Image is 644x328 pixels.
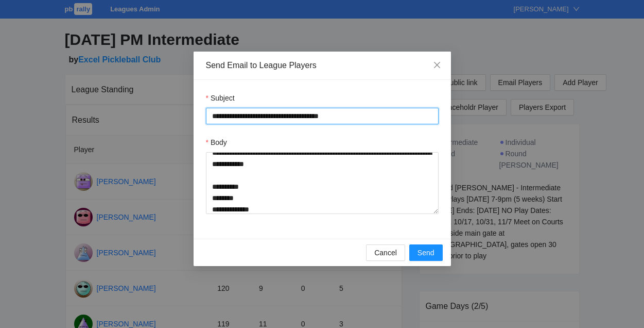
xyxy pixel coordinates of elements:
textarea: Body [206,152,439,214]
span: close [433,61,441,69]
button: Send [409,244,443,261]
span: Cancel [374,247,397,258]
span: Send [417,247,434,258]
input: Subject [206,108,439,124]
button: Close [423,52,451,79]
button: Cancel [366,244,405,261]
div: Send Email to League Players [206,60,439,71]
label: Body [206,137,227,148]
label: Subject [206,92,235,104]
